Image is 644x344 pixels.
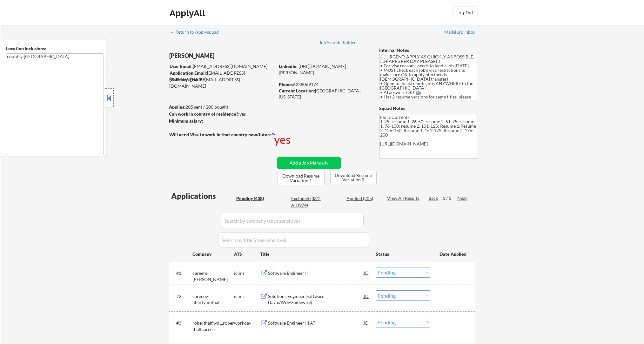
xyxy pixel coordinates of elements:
strong: Phone: [279,82,293,87]
div: JD [363,267,370,279]
div: [EMAIL_ADDRESS][DOMAIN_NAME] [170,63,275,70]
div: careers-[PERSON_NAME] [192,270,234,282]
div: 1 / 5 [443,195,457,201]
a: ← Return to /applysquad [170,30,225,36]
a: Job Search Builder [319,40,356,46]
a: Mailslurp Inbox [444,30,476,36]
div: Location Inclusions: [6,45,104,52]
div: Back [428,195,439,201]
a: [URL][DOMAIN_NAME][PERSON_NAME] [279,64,346,75]
div: Title [260,251,370,257]
strong: Mailslurp Email: [169,77,202,82]
div: Pending (438) [236,195,268,202]
div: Solutions Engineer, Software (Java/AWS/Guidewire) [268,293,364,306]
div: Mailslurp Inbox [444,30,476,34]
div: roberthalf.wd1.roberthalfcareers [192,320,234,332]
div: Date Applied [439,251,467,257]
div: Applications [171,192,234,200]
div: ApplyAll [170,8,207,18]
button: Download Resume Variation 1 [278,171,325,185]
div: 6238069174 [279,81,369,88]
div: Software Engineer II [268,270,364,276]
div: Excluded (331) [291,195,323,202]
button: Add a Job Manually [277,157,341,169]
div: All (974) [291,202,323,208]
div: [EMAIL_ADDRESS][DOMAIN_NAME] [169,77,275,89]
button: Log Out [452,6,478,19]
div: Applied (205) [346,195,378,202]
div: Internal Notes [379,47,477,53]
div: icims [234,270,260,276]
div: [GEOGRAPHIC_DATA], [US_STATE] [279,88,369,100]
div: yes [169,111,273,117]
div: icims [234,293,260,300]
div: yes [274,132,292,147]
div: ATS [234,251,260,257]
div: JD [363,317,370,328]
div: 205 sent / 200 bought [169,104,275,110]
div: [EMAIL_ADDRESS][DOMAIN_NAME] [170,70,275,82]
div: Squad Notes [379,105,477,111]
input: Search by company (case sensitive) [221,213,364,228]
div: #2 [176,293,187,300]
div: #3 [176,320,187,326]
strong: Minimum salary: [169,118,203,124]
div: Company [192,251,234,257]
div: workday [234,320,260,326]
div: Software Engineer III ATI [268,320,364,326]
strong: Will need Visa to work in that country now/future?: [169,132,275,137]
strong: Current Location: [279,88,315,93]
strong: User Email: [170,64,193,69]
div: [PERSON_NAME] [169,52,300,60]
strong: Applies: [169,104,185,110]
div: Status [376,248,430,260]
strong: Application Email: [170,70,207,76]
input: Search by title (case sensitive) [218,232,369,247]
div: #1 [176,270,187,276]
div: Job Search Builder [319,40,356,45]
button: Download Resume Variation 2 [330,171,377,184]
div: View All Results [387,195,421,201]
div: Next [457,195,467,201]
div: ← Return to /applysquad [170,30,225,34]
strong: LinkedIn: [279,64,298,69]
div: JD [363,290,370,302]
div: careers-libertymutual [192,293,234,306]
strong: Can work in country of residence?: [169,111,239,117]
